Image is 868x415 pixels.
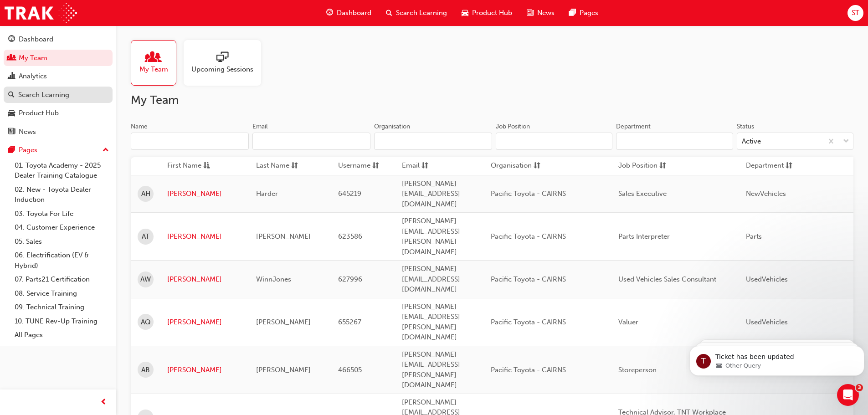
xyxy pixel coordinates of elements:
span: Email [402,160,420,172]
div: Active [742,136,761,147]
span: Parts [746,232,762,241]
span: Used Vehicles Sales Consultant [618,275,716,283]
span: Pacific Toyota - CAIRNS [491,190,566,198]
div: Pages [19,145,37,155]
span: 3 [856,384,863,391]
span: [PERSON_NAME][EMAIL_ADDRESS][DOMAIN_NAME] [402,265,460,293]
span: Department [746,160,784,172]
button: Pages [4,142,113,159]
a: 01. Toyota Academy - 2025 Dealer Training Catalogue [11,159,113,183]
a: 09. Technical Training [11,300,113,314]
span: news-icon [8,128,15,136]
span: Product Hub [472,8,512,18]
span: search-icon [386,7,392,19]
div: Organisation [374,122,410,131]
span: prev-icon [100,397,107,408]
span: [PERSON_NAME][EMAIL_ADDRESS][PERSON_NAME][DOMAIN_NAME] [402,302,460,342]
span: Dashboard [337,8,371,18]
a: guage-iconDashboard [319,4,379,22]
a: [PERSON_NAME] [167,189,242,199]
div: Email [252,122,268,131]
span: sorting-icon [534,160,540,172]
span: News [537,8,555,18]
span: AT [142,231,149,242]
div: Department [616,122,651,131]
a: car-iconProduct Hub [454,4,519,22]
a: news-iconNews [519,4,562,22]
span: pages-icon [569,7,576,19]
span: sessionType_ONLINE_URL-icon [216,51,228,64]
button: ST [847,5,863,21]
span: Pacific Toyota - CAIRNS [491,318,566,326]
input: Organisation [374,133,492,150]
span: Pacific Toyota - CAIRNS [491,275,566,283]
button: Departmentsorting-icon [746,160,796,172]
span: My Team [139,64,168,75]
span: Harder [256,190,278,198]
span: AQ [141,317,151,328]
a: search-iconSearch Learning [379,4,454,22]
span: Parts Interpreter [618,232,670,241]
button: Emailsorting-icon [402,160,452,172]
a: All Pages [11,328,113,342]
span: UsedVehicles [746,275,788,283]
span: 466505 [338,366,362,374]
span: AB [141,365,150,375]
span: Pacific Toyota - CAIRNS [491,232,566,241]
div: News [19,127,36,137]
span: pages-icon [8,146,15,154]
span: Valuer [618,318,638,326]
a: Upcoming Sessions [184,40,268,86]
span: people-icon [148,51,159,64]
a: My Team [4,50,113,67]
a: [PERSON_NAME] [167,231,242,242]
div: Product Hub [19,108,59,118]
span: Pages [580,8,598,18]
span: AH [141,189,150,199]
span: [PERSON_NAME] [256,366,311,374]
span: Upcoming Sessions [191,64,253,75]
input: Name [131,133,249,150]
img: Trak [5,3,77,23]
a: My Team [131,40,184,86]
a: 04. Customer Experience [11,220,113,235]
iframe: Intercom live chat [837,384,859,406]
span: [PERSON_NAME][EMAIL_ADDRESS][PERSON_NAME][DOMAIN_NAME] [402,350,460,389]
span: car-icon [8,109,15,118]
span: Organisation [491,160,532,172]
a: pages-iconPages [562,4,606,22]
span: UsedVehicles [746,318,788,326]
span: NewVehicles [746,190,786,198]
span: Sales Executive [618,190,667,198]
span: ST [852,8,859,18]
button: Usernamesorting-icon [338,160,388,172]
span: AW [140,274,151,285]
span: Pacific Toyota - CAIRNS [491,366,566,374]
input: Department [616,133,733,150]
span: Search Learning [396,8,447,18]
span: 623586 [338,232,362,241]
a: 08. Service Training [11,287,113,301]
span: [PERSON_NAME][EMAIL_ADDRESS][PERSON_NAME][DOMAIN_NAME] [402,217,460,256]
input: Email [252,133,370,150]
span: WinnJones [256,275,291,283]
a: [PERSON_NAME] [167,274,242,285]
a: [PERSON_NAME] [167,365,242,375]
span: guage-icon [326,7,333,19]
span: guage-icon [8,36,15,44]
span: car-icon [462,7,468,19]
span: Job Position [618,160,657,172]
a: Analytics [4,68,113,85]
a: Product Hub [4,105,113,122]
a: 03. Toyota For Life [11,207,113,221]
span: [PERSON_NAME][EMAIL_ADDRESS][DOMAIN_NAME] [402,179,460,208]
span: sorting-icon [291,160,298,172]
input: Job Position [496,133,612,150]
span: Storeperson [618,366,657,374]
